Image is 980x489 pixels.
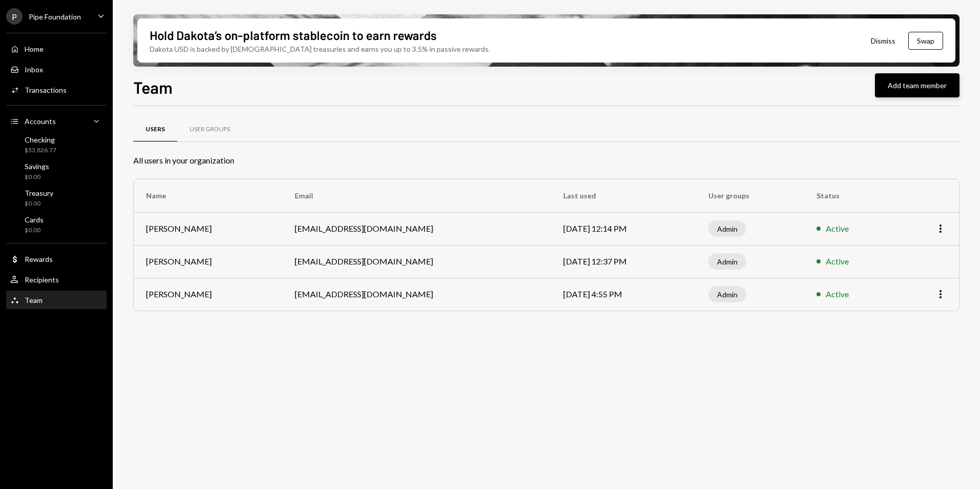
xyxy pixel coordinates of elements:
[25,117,56,126] div: Accounts
[708,253,746,270] div: Admin
[25,45,44,53] div: Home
[6,250,107,268] a: Rewards
[25,86,67,94] div: Transactions
[6,132,107,157] a: Checking$53,826.77
[6,159,107,184] a: Savings$0.00
[282,278,551,311] td: [EMAIL_ADDRESS][DOMAIN_NAME]
[551,179,696,212] th: Last used
[134,245,282,278] td: [PERSON_NAME]
[146,125,165,134] div: Users
[25,135,56,144] div: Checking
[551,212,696,245] td: [DATE] 12:14 PM
[696,179,804,212] th: User groups
[25,226,44,235] div: $0.00
[25,296,43,304] div: Team
[6,112,107,130] a: Accounts
[134,278,282,311] td: [PERSON_NAME]
[150,44,490,54] div: Dakota USD is backed by [DEMOGRAPHIC_DATA] treasuries and earns you up to 3.5% in passive rewards.
[25,65,43,74] div: Inbox
[25,215,44,224] div: Cards
[25,275,59,284] div: Recipients
[282,245,551,278] td: [EMAIL_ADDRESS][DOMAIN_NAME]
[150,27,437,44] div: Hold Dakota’s on-platform stablecoin to earn rewards
[804,179,898,212] th: Status
[826,222,849,235] div: Active
[282,212,551,245] td: [EMAIL_ADDRESS][DOMAIN_NAME]
[134,179,282,212] th: Name
[6,39,107,58] a: Home
[858,29,908,53] button: Dismiss
[25,199,53,208] div: $0.00
[177,116,242,142] a: User Groups
[25,173,49,181] div: $0.00
[708,220,746,237] div: Admin
[133,116,177,142] a: Users
[6,8,23,25] div: P
[133,154,959,167] div: All users in your organization
[133,77,173,97] h1: Team
[826,288,849,300] div: Active
[6,60,107,78] a: Inbox
[6,291,107,309] a: Team
[708,286,746,302] div: Admin
[551,245,696,278] td: [DATE] 12:37 PM
[6,186,107,210] a: Treasury$0.00
[6,212,107,237] a: Cards$0.00
[25,255,53,263] div: Rewards
[551,278,696,311] td: [DATE] 4:55 PM
[6,270,107,289] a: Recipients
[875,73,959,97] button: Add team member
[25,146,56,155] div: $53,826.77
[29,12,81,21] div: Pipe Foundation
[6,80,107,99] a: Transactions
[134,212,282,245] td: [PERSON_NAME]
[25,189,53,197] div: Treasury
[826,255,849,268] div: Active
[190,125,230,134] div: User Groups
[25,162,49,171] div: Savings
[282,179,551,212] th: Email
[908,32,943,50] button: Swap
